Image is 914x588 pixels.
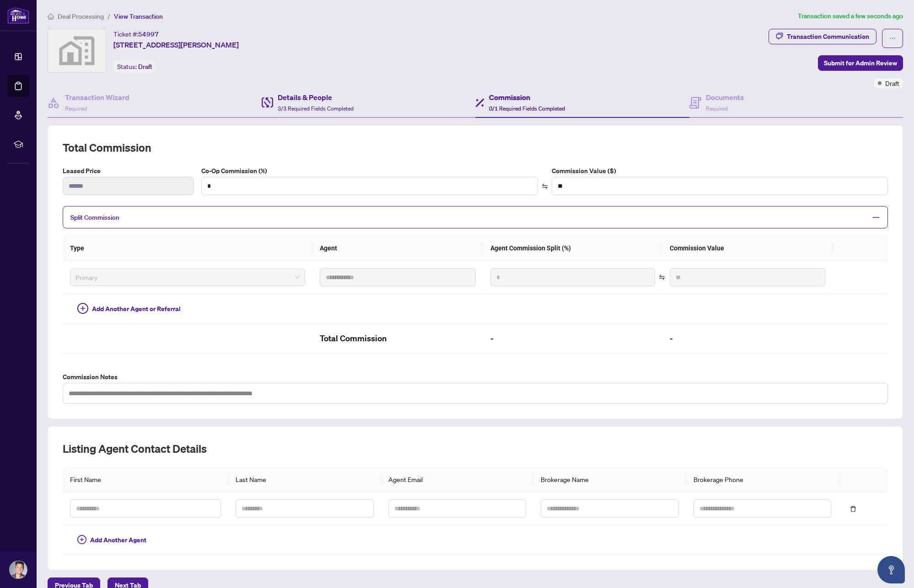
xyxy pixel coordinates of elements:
label: Leased Price [63,166,194,176]
div: Transaction Communication [787,29,869,44]
span: Split Commission [70,213,119,222]
h4: Documents [706,92,744,103]
th: Agent [312,236,483,261]
div: Split Commission [63,206,888,228]
span: home [48,13,54,20]
h2: Total Commission [320,331,476,346]
label: Commission Notes [63,372,888,382]
span: Draft [138,63,152,71]
span: View Transaction [114,12,163,21]
span: Deal Processing [58,12,104,21]
th: First Name [63,467,228,492]
span: ellipsis [889,35,896,42]
span: 3/3 Required Fields Completed [278,105,354,112]
span: Required [65,105,87,112]
span: Submit for Admin Review [824,56,897,70]
h4: Commission [489,92,565,103]
th: Brokerage Name [533,467,686,492]
button: Submit for Admin Review [818,55,903,71]
button: Add Another Agent [70,533,154,547]
span: swap [542,183,548,190]
th: Last Name [228,467,381,492]
h4: Details & People [278,92,354,103]
th: Brokerage Phone [686,467,839,492]
img: svg%3e [48,29,106,72]
label: Co-Op Commission (%) [201,166,538,176]
span: Primary [75,270,300,284]
h2: - [490,331,655,346]
div: Status: [113,60,156,73]
div: Ticket #: [113,29,159,39]
span: delete [850,506,856,512]
th: Type [63,236,312,261]
span: Draft [885,78,899,88]
label: Commission Value ($) [552,166,888,176]
th: Agent Commission Split (%) [483,236,662,261]
span: 0/1 Required Fields Completed [489,105,565,112]
span: [STREET_ADDRESS][PERSON_NAME] [113,39,239,50]
button: Add Another Agent or Referral [70,302,188,316]
th: Agent Email [381,467,534,492]
span: Add Another Agent or Referral [92,304,181,314]
img: Profile Icon [10,561,27,578]
h2: - [670,331,826,346]
button: Transaction Communication [769,29,876,44]
span: Required [706,105,728,112]
span: plus-circle [77,303,88,314]
span: 54997 [138,30,159,38]
img: logo [7,7,29,24]
li: / [108,11,110,21]
button: Open asap [877,556,905,583]
span: swap [659,274,665,281]
h2: Listing Agent Contact Details [63,441,888,456]
h4: Transaction Wizard [65,92,129,103]
span: plus-circle [77,535,86,544]
article: Transaction saved a few seconds ago [798,11,903,21]
h2: Total Commission [63,140,888,155]
span: Add Another Agent [90,535,146,545]
span: minus [872,213,880,222]
th: Commission Value [662,236,833,261]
